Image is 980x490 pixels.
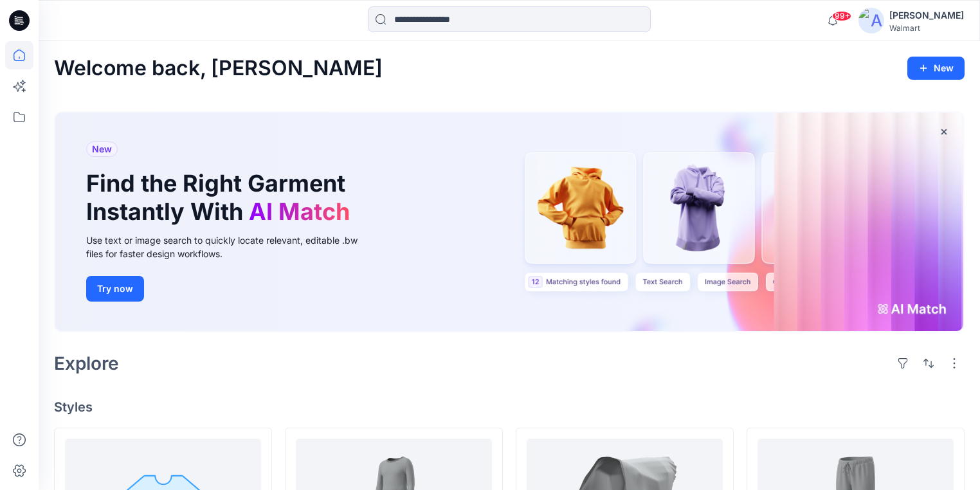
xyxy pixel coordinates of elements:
button: Try now [86,276,144,302]
div: [PERSON_NAME] [889,8,964,23]
h1: Find the Right Garment Instantly With [86,170,356,225]
h2: Explore [54,353,119,374]
div: Use text or image search to quickly locate relevant, editable .bw files for faster design workflows. [86,233,376,260]
button: New [907,57,965,80]
h2: Welcome back, [PERSON_NAME] [54,57,383,80]
h4: Styles [54,399,965,415]
span: AI Match [249,197,350,226]
span: 99+ [832,11,851,21]
img: avatar [858,8,884,33]
div: Walmart [889,23,964,33]
span: New [92,141,112,157]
